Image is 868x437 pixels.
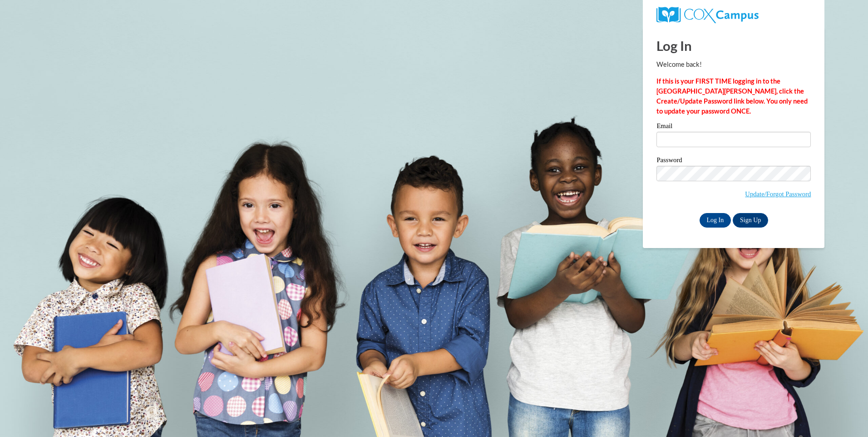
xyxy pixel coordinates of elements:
label: Email [656,123,811,132]
p: Welcome back! [656,60,811,70]
strong: If this is your FIRST TIME logging in to the [GEOGRAPHIC_DATA][PERSON_NAME], click the Create/Upd... [656,77,808,115]
a: Sign Up [733,213,768,228]
img: COX Campus [656,7,758,23]
label: Password [656,157,811,166]
h1: Log In [656,36,811,55]
input: Log In [700,213,731,228]
a: Update/Forgot Password [745,190,811,198]
a: COX Campus [656,7,811,23]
